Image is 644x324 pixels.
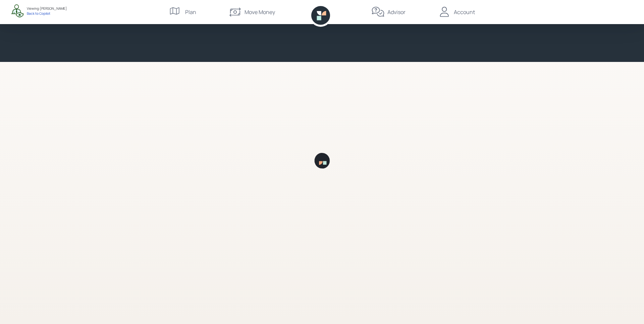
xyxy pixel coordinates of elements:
[245,8,275,16] div: Move Money
[454,8,475,16] div: Account
[314,153,330,169] img: Retirable loading
[387,8,406,16] div: Advisor
[185,8,196,16] div: Plan
[27,6,67,11] div: Viewing: [PERSON_NAME]
[27,11,67,16] div: Back to Copilot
